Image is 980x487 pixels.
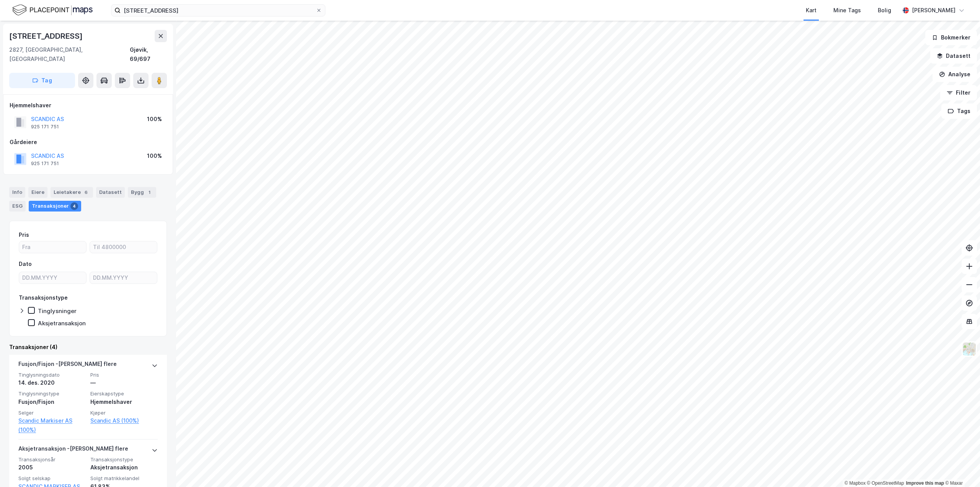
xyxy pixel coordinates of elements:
[29,201,81,212] div: Transaksjoner
[878,6,891,15] div: Bolig
[19,241,86,253] input: Fra
[18,410,86,416] span: Selger
[18,475,86,482] span: Solgt selskap
[82,189,90,196] div: 6
[90,241,157,253] input: Til 4800000
[18,416,86,435] a: Scandic Markiser AS (100%)
[925,30,977,45] button: Bokmerker
[9,343,167,352] div: Transaksjoner (4)
[10,101,167,110] div: Hjemmelshaver
[833,6,861,15] div: Mine Tags
[941,103,977,119] button: Tags
[9,45,130,64] div: 2827, [GEOGRAPHIC_DATA], [GEOGRAPHIC_DATA]
[145,189,153,196] div: 1
[96,187,125,198] div: Datasett
[90,397,158,407] div: Hjemmelshaver
[90,410,158,416] span: Kjøper
[19,293,68,302] div: Transaksjonstype
[18,444,128,456] div: Aksjetransaksjon - [PERSON_NAME] flere
[9,30,84,42] div: [STREET_ADDRESS]
[18,372,86,378] span: Tinglysningsdato
[10,138,167,147] div: Gårdeiere
[70,202,78,210] div: 4
[962,342,977,356] img: Z
[31,124,59,130] div: 925 171 751
[867,480,904,486] a: OpenStreetMap
[90,390,158,397] span: Eierskapstype
[38,320,86,327] div: Aksjetransaksjon
[18,463,86,472] div: 2005
[12,3,93,17] img: logo.f888ab2527a4732fd821a326f86c7f29.svg
[912,6,955,15] div: [PERSON_NAME]
[31,161,59,167] div: 925 171 751
[18,378,86,387] div: 14. des. 2020
[90,475,158,482] span: Solgt matrikkelandel
[18,390,86,397] span: Tinglysningstype
[130,45,167,64] div: Gjøvik, 69/697
[38,307,77,315] div: Tinglysninger
[9,201,26,212] div: ESG
[121,5,316,16] input: Søk på adresse, matrikkel, gårdeiere, leietakere eller personer
[90,272,157,284] input: DD.MM.YYYY
[147,151,162,161] div: 100%
[90,456,158,463] span: Transaksjonstype
[51,187,93,198] div: Leietakere
[90,463,158,472] div: Aksjetransaksjon
[806,6,817,15] div: Kart
[128,187,156,198] div: Bygg
[90,416,158,425] a: Scandic AS (100%)
[18,359,117,372] div: Fusjon/Fisjon - [PERSON_NAME] flere
[147,115,162,124] div: 100%
[90,372,158,378] span: Pris
[9,187,25,198] div: Info
[90,378,158,387] div: —
[844,480,866,486] a: Mapbox
[19,230,29,239] div: Pris
[18,397,86,407] div: Fusjon/Fisjon
[930,48,977,64] button: Datasett
[19,272,86,284] input: DD.MM.YYYY
[18,456,86,463] span: Transaksjonsår
[942,450,980,487] iframe: Chat Widget
[9,73,75,88] button: Tag
[940,85,977,100] button: Filter
[933,67,977,82] button: Analyse
[906,480,944,486] a: Improve this map
[28,187,47,198] div: Eiere
[19,259,32,269] div: Dato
